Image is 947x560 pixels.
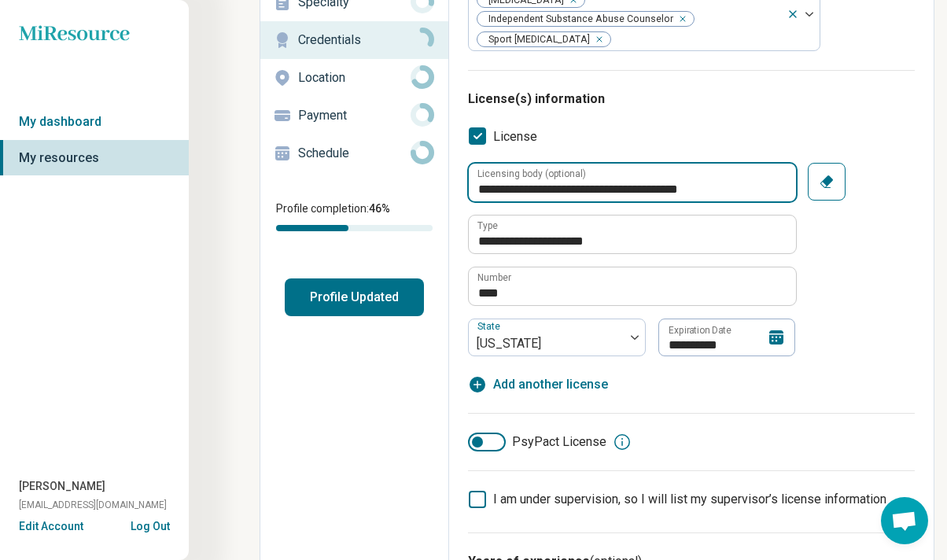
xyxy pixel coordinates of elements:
[298,144,411,163] p: Schedule
[468,433,606,451] label: PsyPact License
[298,31,411,50] p: Credentials
[369,202,390,215] span: 46 %
[477,12,678,27] span: Independent Substance Abuse Counselor
[477,273,511,282] label: Number
[19,498,167,512] span: [EMAIL_ADDRESS][DOMAIN_NAME]
[260,191,448,241] div: Profile completion:
[260,59,448,97] a: Location
[469,216,796,253] input: credential.licenses.0.name
[19,478,105,495] span: [PERSON_NAME]
[298,106,411,125] p: Payment
[881,497,928,544] div: Open chat
[493,492,886,507] span: I am under supervision, so I will list my supervisor’s license information
[19,518,83,535] button: Edit Account
[477,32,595,47] span: Sport [MEDICAL_DATA]
[477,169,586,179] label: Licensing body (optional)
[493,127,537,146] span: License
[285,278,424,316] button: Profile Updated
[260,134,448,172] a: Schedule
[493,375,608,394] span: Add another license
[468,90,915,109] h3: License(s) information
[477,221,498,230] label: Type
[298,68,411,87] p: Location
[260,21,448,59] a: Credentials
[276,225,433,231] div: Profile completion
[468,375,608,394] button: Add another license
[131,518,170,531] button: Log Out
[260,97,448,134] a: Payment
[477,322,503,333] label: State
